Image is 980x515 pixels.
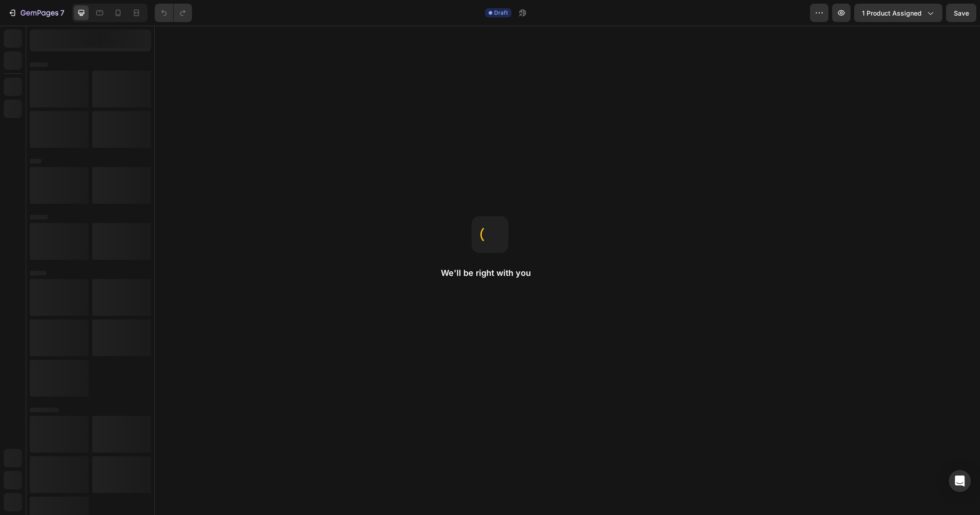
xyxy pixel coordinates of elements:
button: Save [946,4,976,22]
div: Open Intercom Messenger [949,470,971,492]
span: 1 product assigned [862,8,922,18]
div: Undo/Redo [155,4,192,22]
span: Draft [494,9,508,17]
h2: We'll be right with you [441,268,539,279]
button: 1 product assigned [854,4,942,22]
button: 7 [4,4,68,22]
p: 7 [60,7,64,18]
span: Save [954,9,969,17]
